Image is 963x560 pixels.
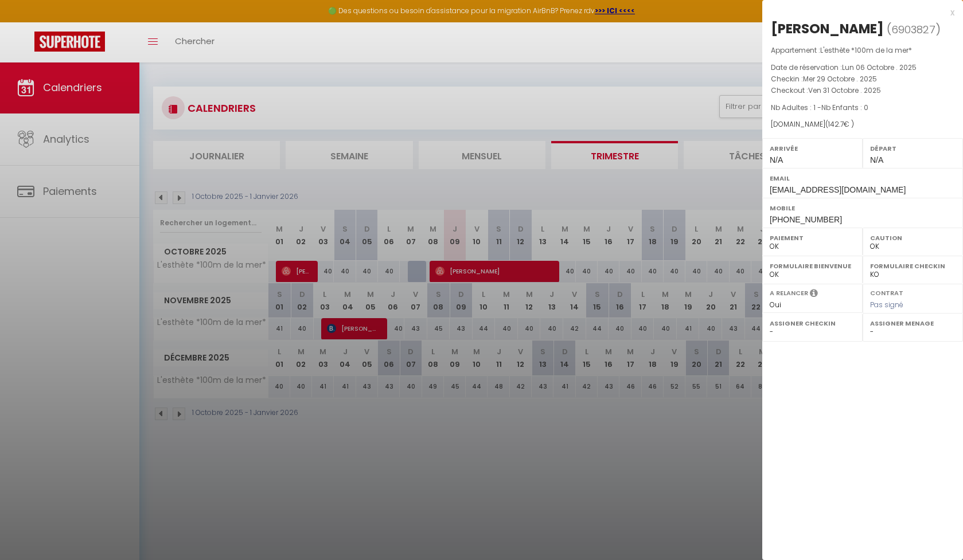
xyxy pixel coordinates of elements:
span: Pas signé [870,300,903,310]
label: Caution [870,232,956,244]
label: Email [770,173,956,184]
span: ( ) [887,21,941,37]
div: x [762,6,954,19]
p: Appartement : [771,45,954,56]
span: Mer 29 Octobre . 2025 [803,74,877,84]
p: Date de réservation : [771,62,954,73]
label: Paiement [770,232,855,244]
span: N/A [870,155,883,165]
i: Sélectionner OUI si vous souhaiter envoyer les séquences de messages post-checkout [810,288,818,301]
div: [PERSON_NAME] [771,19,884,38]
span: 6903827 [891,22,935,37]
span: 142.7 [828,119,844,129]
div: [DOMAIN_NAME] [771,119,954,130]
span: Ven 31 Octobre . 2025 [808,85,881,95]
span: Lun 06 Octobre . 2025 [842,62,917,72]
span: Nb Enfants : 0 [821,103,868,112]
label: Formulaire Bienvenue [770,260,855,272]
span: L'esthète *100m de la mer* [820,45,912,55]
p: Checkout : [771,85,954,96]
label: Assigner Checkin [770,318,855,329]
label: Assigner Menage [870,318,956,329]
label: Formulaire Checkin [870,260,956,272]
span: Nb Adultes : 1 - [771,103,868,112]
span: [EMAIL_ADDRESS][DOMAIN_NAME] [770,185,906,194]
label: A relancer [770,288,808,298]
label: Arrivée [770,143,855,154]
label: Contrat [870,288,903,296]
label: Mobile [770,202,956,214]
label: Départ [870,143,956,154]
span: [PHONE_NUMBER] [770,215,842,224]
p: Checkin : [771,73,954,85]
span: N/A [770,155,783,165]
span: ( € ) [825,119,854,129]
